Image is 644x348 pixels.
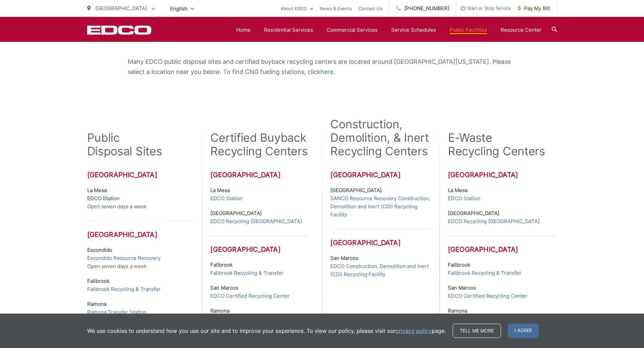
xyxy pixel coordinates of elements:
[330,171,431,179] h3: [GEOGRAPHIC_DATA]
[330,117,431,158] h2: Construction, Demolition, & Inert Recycling Centers
[330,262,431,278] a: EDCO Construction, Demolition and Inert (CDI) Recycling Facility
[210,187,230,193] strong: La Mesa
[359,4,382,12] a: Contact Us
[87,285,161,293] a: Fallbrook Recycling & Transfer
[210,262,233,268] strong: Fallbrook
[210,307,230,314] strong: Ramona
[87,186,194,211] p: Open seven days a week
[210,171,308,179] h3: [GEOGRAPHIC_DATA]
[518,4,550,12] span: Pay My Bill
[210,292,290,300] a: EDCO Certified Recycling Center
[87,254,161,262] a: Escondido Resource Recovery
[87,278,110,284] strong: Fallbrook
[391,26,436,34] a: Service Schedules
[165,3,199,15] span: English
[508,324,539,338] span: I agree
[87,247,112,253] strong: Escondido
[330,255,358,261] strong: San Marcos
[87,301,106,307] strong: Ramona
[87,308,146,316] a: Ramona Transfer Station
[87,131,162,158] h2: Public Disposal Sites
[87,221,194,239] h3: [GEOGRAPHIC_DATA]
[210,131,308,158] h2: Certified Buyback Recycling Centers
[396,327,432,335] a: privacy policy
[448,131,545,158] h2: E-Waste Recycling Centers
[327,26,378,34] a: Commercial Services
[501,26,542,34] a: Resource Center
[448,307,467,314] strong: Ramona
[128,58,511,75] span: Many EDCO public disposal sites and certified buyback recycling centers are located around [GEOGR...
[448,292,527,300] a: EDCO Certified Recycling Center
[448,269,521,277] a: Fallbrook Recycling & Transfer
[453,324,501,338] a: Tell me more
[448,262,470,268] strong: Fallbrook
[448,285,476,291] strong: San Marcos
[448,236,557,253] h3: [GEOGRAPHIC_DATA]
[236,26,251,34] a: Home
[210,217,302,225] a: EDCO Recycling [GEOGRAPHIC_DATA]
[448,210,499,216] strong: [GEOGRAPHIC_DATA]
[87,246,194,270] p: Open seven days a week
[95,5,147,11] span: [GEOGRAPHIC_DATA]
[87,25,151,35] a: EDCD logo. Return to the homepage.
[450,26,487,34] a: Public Facilities
[264,26,313,34] a: Residential Services
[210,236,308,253] h3: [GEOGRAPHIC_DATA]
[448,194,480,203] a: EDCO Station
[210,285,238,291] strong: San Marcos
[320,67,333,77] a: here
[448,217,540,225] a: EDCO Recycling [GEOGRAPHIC_DATA]
[330,194,431,219] a: SANCO Resource Recovery Construction, Demolition and Inert (CDI) Recycling Facility
[210,269,284,277] a: Fallbrook Recycling & Transfer
[448,187,468,193] strong: La Mesa
[330,187,382,193] strong: [GEOGRAPHIC_DATA]
[330,229,431,247] h3: [GEOGRAPHIC_DATA]
[210,194,243,203] a: EDCO Station
[87,194,120,203] a: EDCO Station
[281,4,313,12] a: About EDCO
[87,187,107,193] strong: La Mesa
[87,171,194,179] h3: [GEOGRAPHIC_DATA]
[320,4,352,12] a: News & Events
[87,327,446,335] p: We use cookies to understand how you use our site and to improve your experience. To view our pol...
[210,210,262,216] strong: [GEOGRAPHIC_DATA]
[448,171,557,179] h3: [GEOGRAPHIC_DATA]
